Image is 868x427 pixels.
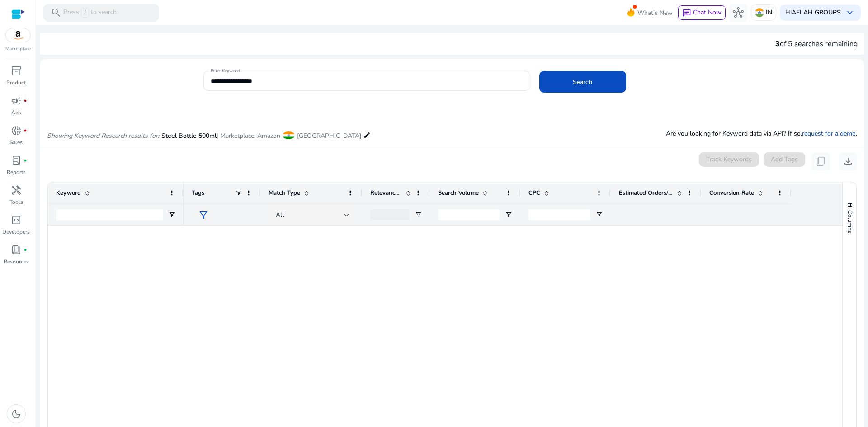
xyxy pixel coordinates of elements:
[775,39,780,49] span: 3
[192,189,204,197] span: Tags
[11,185,22,196] span: handyman
[11,108,21,117] p: Ads
[217,131,280,140] span: | Marketplace: Amazon
[51,7,61,18] span: search
[9,198,23,206] p: Tools
[297,131,361,140] span: [GEOGRAPHIC_DATA]
[682,9,691,18] span: chat
[785,9,841,16] p: Hi
[839,152,857,170] button: download
[56,189,81,197] span: Keyword
[438,189,479,197] span: Search Volume
[766,5,772,20] p: IN
[843,156,854,167] span: download
[168,211,175,218] button: Open Filter Menu
[363,130,371,141] mat-icon: edit
[5,46,31,52] p: Marketplace
[161,131,217,140] span: Steel Bottle 500ml
[595,211,603,218] button: Open Filter Menu
[81,8,89,18] span: /
[755,8,764,17] img: in.svg
[24,99,27,103] span: fiber_manual_record
[415,211,422,218] button: Open Filter Menu
[844,7,855,18] span: keyboard_arrow_down
[733,7,744,18] span: hub
[528,209,590,220] input: CPC Filter Input
[709,189,754,197] span: Conversion Rate
[370,189,402,197] span: Relevance Score
[2,228,30,236] p: Developers
[792,8,841,17] b: AFLAH GROUPS
[9,138,23,146] p: Sales
[24,248,27,252] span: fiber_manual_record
[6,79,26,87] p: Product
[211,68,240,74] mat-label: Enter Keyword
[775,38,858,49] div: of 5 searches remaining
[63,8,117,18] p: Press to search
[56,209,163,220] input: Keyword Filter Input
[7,168,26,176] p: Reports
[24,159,27,162] span: fiber_manual_record
[11,95,22,106] span: campaign
[573,77,592,87] span: Search
[11,125,22,136] span: donut_small
[24,129,27,132] span: fiber_manual_record
[846,210,854,233] span: Columns
[539,71,626,93] button: Search
[269,189,300,197] span: Match Type
[678,5,726,20] button: chatChat Now
[11,408,22,419] span: dark_mode
[11,155,22,166] span: lab_profile
[276,211,284,219] span: All
[11,215,22,225] span: code_blocks
[528,189,540,197] span: CPC
[438,209,500,220] input: Search Volume Filter Input
[11,66,22,76] span: inventory_2
[729,4,747,22] button: hub
[198,210,209,221] span: filter_alt
[4,258,29,266] p: Resources
[802,129,856,138] a: request for a demo
[6,28,30,42] img: amazon.svg
[11,244,22,255] span: book_4
[637,5,673,21] span: What's New
[693,8,722,17] span: Chat Now
[666,129,857,138] p: Are you looking for Keyword data via API? If so, .
[505,211,512,218] button: Open Filter Menu
[619,189,673,197] span: Estimated Orders/Month
[47,131,159,140] i: Showing Keyword Research results for:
